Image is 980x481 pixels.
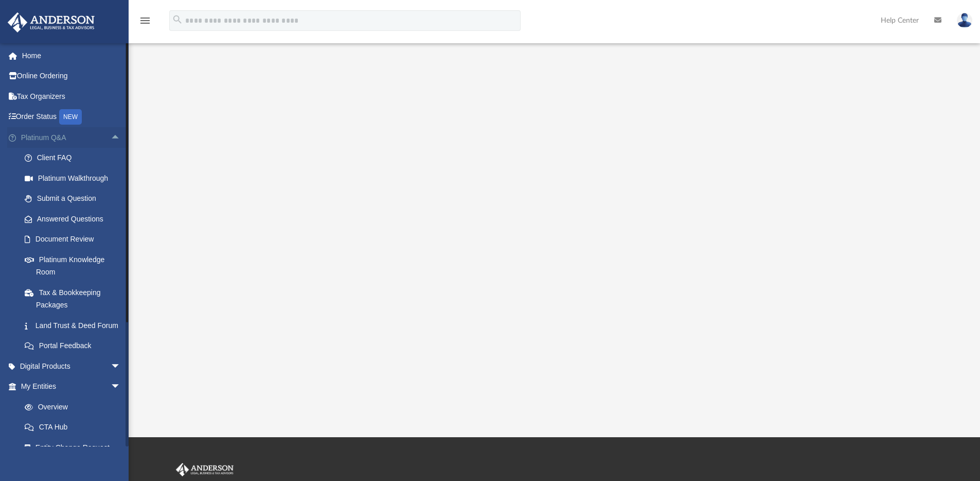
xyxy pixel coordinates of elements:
[14,249,136,282] a: Platinum Knowledge Room
[14,336,136,356] a: Portal Feedback
[14,397,136,417] a: Overview
[7,86,136,107] a: Tax Organizers
[14,282,136,315] a: Tax & Bookkeeping Packages
[174,463,236,476] img: Anderson Advisors Platinum Portal
[111,127,131,148] span: arrow_drop_up
[59,109,82,125] div: NEW
[7,356,136,376] a: Digital Productsarrow_drop_down
[957,13,972,28] img: User Pic
[14,148,136,168] a: Client FAQ
[7,107,136,128] a: Order StatusNEW
[14,315,136,336] a: Land Trust & Deed Forum
[172,14,183,25] i: search
[7,376,136,397] a: My Entitiesarrow_drop_down
[139,14,151,27] i: menu
[5,12,98,32] img: Anderson Advisors Platinum Portal
[7,66,136,87] a: Online Ordering
[14,437,136,458] a: Entity Change Request
[7,45,136,66] a: Home
[111,376,131,398] span: arrow_drop_down
[14,188,136,209] a: Submit a Question
[14,417,136,438] a: CTA Hub
[7,127,136,148] a: Platinum Q&Aarrow_drop_up
[139,20,151,27] a: menu
[14,168,136,188] a: Platinum Walkthrough
[14,209,136,229] a: Answered Questions
[111,356,131,377] span: arrow_drop_down
[14,229,136,250] a: Document Review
